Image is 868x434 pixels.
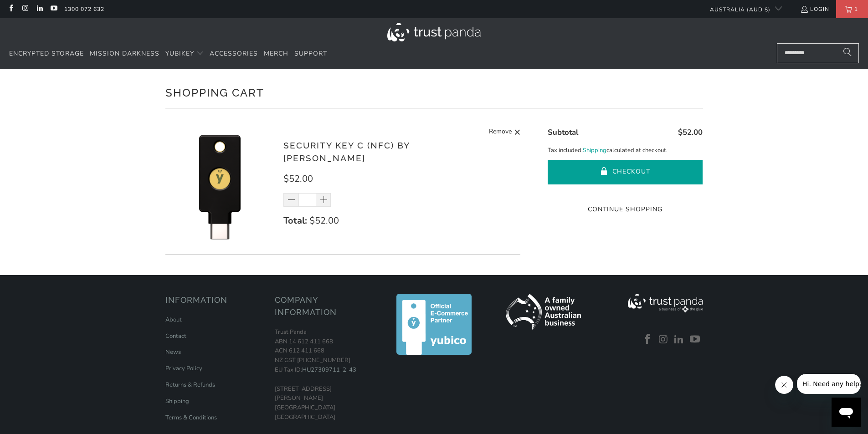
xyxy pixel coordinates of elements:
[283,173,313,185] span: $52.00
[9,49,84,58] span: Encrypted Storage
[548,160,703,184] button: Checkout
[165,381,215,389] a: Returns & Refunds
[548,146,703,155] p: Tax included. calculated at checkout.
[548,204,703,214] a: Continue Shopping
[210,43,258,65] a: Accessories
[64,4,104,14] a: 1300 072 632
[688,334,702,346] a: Trust Panda Australia on YouTube
[90,49,159,58] span: Mission Darkness
[165,364,202,373] a: Privacy Policy
[5,6,66,14] span: Hi. Need any help?
[7,5,15,13] a: Trust Panda Australia on Facebook
[165,332,186,340] a: Contact
[302,366,356,374] a: HU27309711-2-43
[165,49,194,58] span: YubiKey
[800,4,829,14] a: Login
[165,397,189,405] a: Shipping
[583,146,606,155] a: Shipping
[489,127,512,138] span: Remove
[777,43,859,63] input: Search...
[294,43,327,65] a: Support
[836,43,859,63] button: Search
[50,5,57,13] a: Trust Panda Australia on YouTube
[548,127,578,138] span: Subtotal
[309,214,339,227] span: $52.00
[678,127,703,138] span: $52.00
[797,374,861,394] iframe: Message from company
[165,43,204,65] summary: YubiKey
[90,43,159,65] a: Mission Darkness
[9,43,84,65] a: Encrypted Storage
[165,348,181,356] a: News
[165,316,182,324] a: About
[165,131,275,240] img: Security Key C (NFC) by Yubico
[387,23,481,41] img: Trust Panda Australia
[775,376,793,394] iframe: Close message
[283,214,307,227] strong: Total:
[36,5,43,13] a: Trust Panda Australia on LinkedIn
[21,5,29,13] a: Trust Panda Australia on Instagram
[657,334,670,346] a: Trust Panda Australia on Instagram
[283,140,410,163] a: Security Key C (NFC) by [PERSON_NAME]
[275,327,375,422] p: Trust Panda ABN 14 612 411 668 ACN 612 411 668 NZ GST [PHONE_NUMBER] EU Tax ID: [STREET_ADDRESS][...
[832,398,861,427] iframe: Button to launch messaging window
[264,49,288,58] span: Merch
[165,414,217,422] a: Terms & Conditions
[9,43,327,65] nav: Translation missing: en.navigation.header.main_nav
[641,334,655,346] a: Trust Panda Australia on Facebook
[165,83,703,101] h1: Shopping Cart
[294,49,327,58] span: Support
[673,334,686,346] a: Trust Panda Australia on LinkedIn
[264,43,288,65] a: Merch
[210,49,258,58] span: Accessories
[489,127,521,138] a: Remove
